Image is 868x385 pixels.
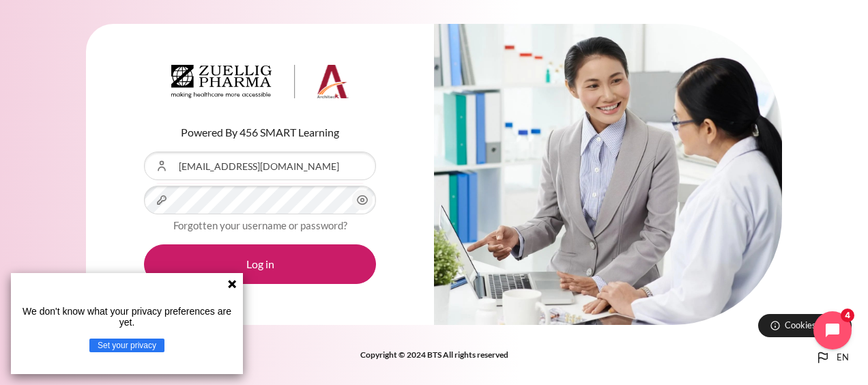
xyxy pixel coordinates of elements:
[809,344,854,371] button: Languages
[171,65,349,99] img: Architeck
[758,314,852,337] button: Cookies notice
[360,350,508,360] strong: Copyright © 2024 BTS All rights reserved
[171,65,349,104] a: Architeck
[837,351,849,365] span: en
[89,339,164,352] button: Set your privacy
[144,152,376,180] input: Username or Email Address
[144,124,376,141] p: Powered By 456 SMART Learning
[16,306,237,328] p: We don't know what your privacy preferences are yet.
[785,319,841,332] span: Cookies notice
[173,219,347,231] a: Forgotten your username or password?
[144,244,376,284] button: Log in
